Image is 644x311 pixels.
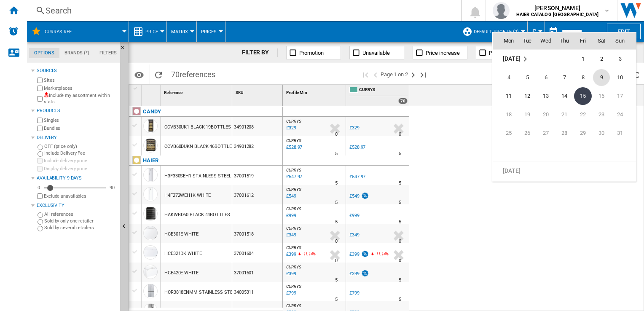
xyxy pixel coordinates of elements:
tr: Week 4 [493,105,636,124]
td: Monday August 4 2025 [493,68,518,87]
th: Wed [537,32,555,49]
td: Tuesday August 26 2025 [518,124,537,142]
span: [DATE] [503,55,520,62]
span: 14 [556,88,573,105]
td: Tuesday August 5 2025 [518,68,537,87]
td: Saturday August 23 2025 [592,105,611,124]
tr: Week undefined [493,161,636,180]
span: 7 [556,69,573,86]
td: Wednesday August 6 2025 [537,68,555,87]
td: Friday August 22 2025 [574,105,592,124]
td: Sunday August 31 2025 [611,124,636,142]
td: Sunday August 3 2025 [611,49,636,68]
td: Saturday August 9 2025 [592,68,611,87]
span: 10 [612,69,628,86]
td: Friday August 29 2025 [574,124,592,142]
td: Sunday August 17 2025 [611,87,636,105]
span: 13 [537,88,554,105]
span: 9 [593,69,610,86]
td: Monday August 25 2025 [493,124,518,142]
td: Friday August 8 2025 [574,68,592,87]
span: 3 [612,51,628,67]
span: 15 [574,87,592,105]
span: 8 [574,69,591,86]
td: Friday August 1 2025 [574,49,592,68]
tr: Week 1 [493,49,636,68]
td: Wednesday August 27 2025 [537,124,555,142]
span: 4 [500,69,517,86]
td: Saturday August 16 2025 [592,87,611,105]
td: Wednesday August 13 2025 [537,87,555,105]
span: 12 [519,88,536,105]
span: [DATE] [503,167,520,174]
td: Sunday August 10 2025 [611,68,636,87]
th: Thu [555,32,574,49]
td: Thursday August 7 2025 [555,68,574,87]
td: August 2025 [493,49,555,68]
span: 6 [537,69,554,86]
td: Friday August 15 2025 [574,87,592,105]
span: 11 [500,88,517,105]
tr: Week undefined [493,142,636,161]
th: Sun [611,32,636,49]
span: 1 [574,51,591,67]
td: Thursday August 14 2025 [555,87,574,105]
span: 2 [593,51,610,67]
td: Tuesday August 12 2025 [518,87,537,105]
td: Thursday August 28 2025 [555,124,574,142]
td: Thursday August 21 2025 [555,105,574,124]
th: Sat [592,32,611,49]
th: Mon [493,32,518,49]
md-calendar: Calendar [493,32,636,181]
th: Tue [518,32,537,49]
td: Sunday August 24 2025 [611,105,636,124]
td: Saturday August 30 2025 [592,124,611,142]
td: Tuesday August 19 2025 [518,105,537,124]
td: Monday August 18 2025 [493,105,518,124]
td: Wednesday August 20 2025 [537,105,555,124]
td: Monday August 11 2025 [493,87,518,105]
span: 5 [519,69,536,86]
td: Saturday August 2 2025 [592,49,611,68]
th: Fri [574,32,592,49]
tr: Week 5 [493,124,636,142]
tr: Week 3 [493,87,636,105]
tr: Week 2 [493,68,636,87]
